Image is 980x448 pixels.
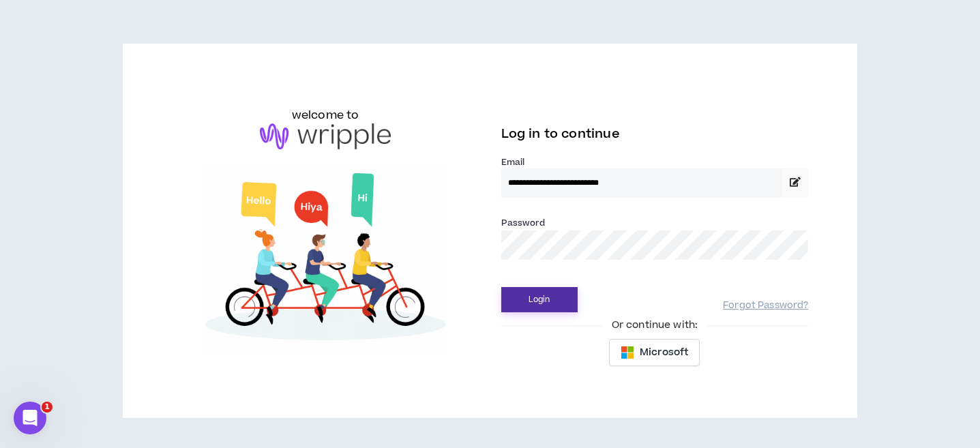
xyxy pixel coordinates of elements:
[501,125,620,143] span: Log in to continue
[609,339,700,366] button: Microsoft
[14,402,46,434] iframe: Intercom live chat
[292,107,359,123] h6: welcome to
[501,287,578,312] button: Login
[260,123,391,149] img: logo-brand.png
[501,156,809,168] label: Email
[723,299,808,312] a: Forgot Password?
[42,402,53,413] span: 1
[501,217,546,229] label: Password
[640,345,688,360] span: Microsoft
[172,163,479,355] img: Welcome to Wripple
[602,318,707,333] span: Or continue with:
